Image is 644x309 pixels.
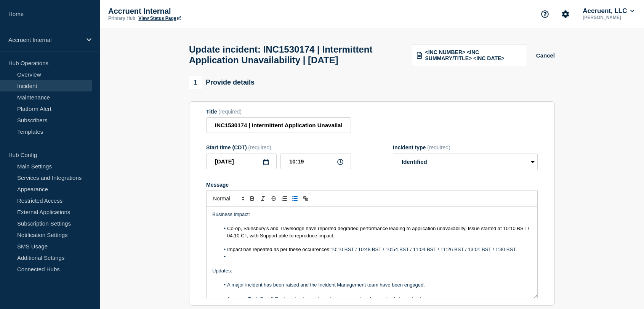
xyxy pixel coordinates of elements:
[248,144,271,150] span: (required)
[108,16,135,21] p: Primary Hub
[207,207,537,298] div: Message
[247,194,258,203] button: Toggle bold text
[220,282,532,288] li: A major incident has been raised and the Incident Management team have been engaged.
[220,296,532,303] li: Accruent Tech Ops & Engineering teams have been engaged and are actively investigating.
[537,6,553,22] button: Support
[189,76,255,89] div: Provide details
[212,211,532,218] p: Business Impact:
[206,154,277,169] input: YYYY-MM-DD
[290,194,300,203] button: Toggle bulleted list
[536,52,555,59] button: Cancel
[279,194,290,203] button: Toggle ordered list
[331,247,517,252] span: 10:10 BST / 10:48 BST / 10:54 BST / 11:04 BST / 11:26 BST / 13:01 BST / 1:30 BST.
[8,37,82,43] p: Accruent Internal
[210,194,247,203] span: Font size
[212,267,532,274] p: Updates:
[189,76,202,89] span: 1
[393,144,538,150] div: Incident type
[258,194,268,203] button: Toggle italic text
[268,194,279,203] button: Toggle strikethrough text
[425,49,522,61] span: <INC NUMBER> <INC SUMMARY/TITLE> <INC DATE>
[417,52,422,59] img: template icon
[206,144,351,150] div: Start time (CDT)
[427,144,450,150] span: (required)
[227,226,530,238] span: Co-op, Sainsbury's and Travelodge have reported degraded performance leading to application unava...
[138,16,181,21] a: View Status Page
[280,154,351,169] input: HH:MM
[108,7,261,16] p: Accruent Internal
[227,247,331,252] span: Impact has repeated as per these occurrences:
[581,15,636,20] p: [PERSON_NAME]
[393,154,538,170] select: Incident type
[557,6,574,22] button: Account settings
[218,109,242,115] span: (required)
[206,109,351,115] div: Title
[581,7,636,15] button: Accruent, LLC
[189,44,403,66] h1: Update incident: INC1530174 | Intermittent Application Unavailability | [DATE]
[300,194,311,203] button: Toggle link
[206,117,351,133] input: Title
[206,182,538,188] div: Message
